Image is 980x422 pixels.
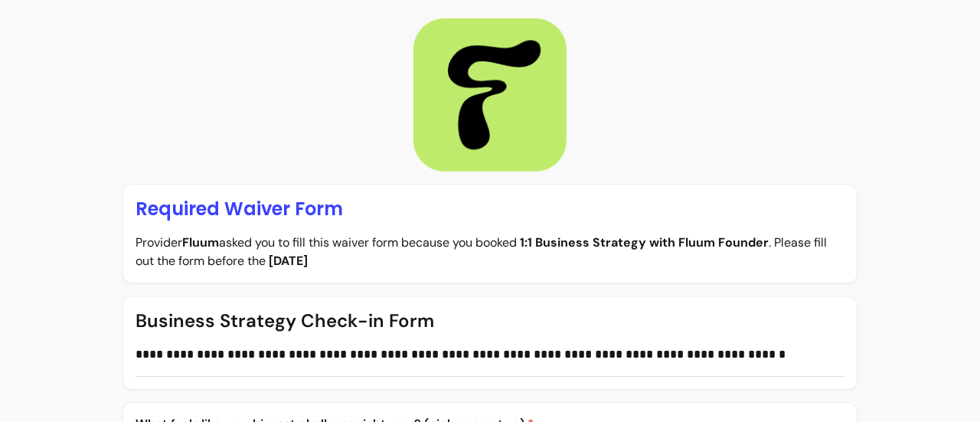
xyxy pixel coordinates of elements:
[136,309,844,333] p: Business Strategy Check-in Form
[182,234,219,250] b: Fluum
[136,234,844,270] p: Provider asked you to fill this waiver form because you booked . Please fill out the form before the
[269,253,308,269] b: [DATE]
[136,197,844,221] p: Required Waiver Form
[413,18,567,172] img: Logo provider
[520,234,769,250] b: 1:1 Business Strategy with Fluum Founder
